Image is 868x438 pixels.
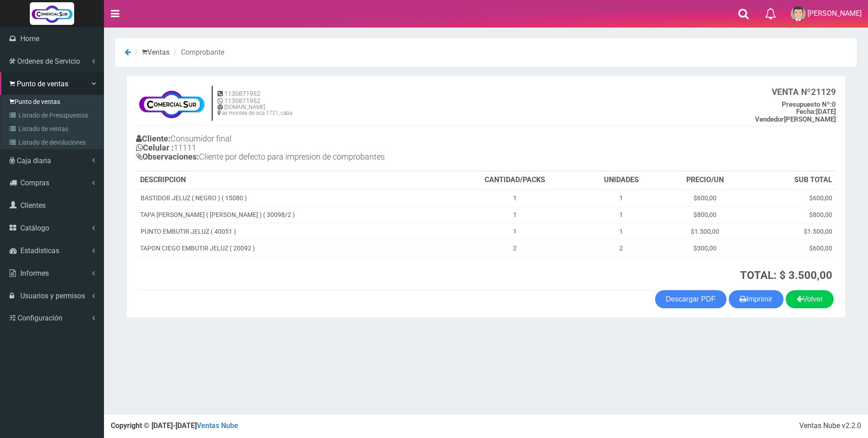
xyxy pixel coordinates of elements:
[137,171,449,189] th: DESCRIPCION
[755,115,836,123] b: [PERSON_NAME]
[772,87,811,97] strong: VENTA Nº
[749,223,836,240] td: $1.500,00
[217,90,292,104] h5: 1130871952 1130871952
[580,206,662,223] td: 1
[137,223,449,240] td: PUNTO EMBUTIR JELUZ ( 40051 )
[171,47,224,58] li: Comprobante
[20,179,49,187] span: Compras
[772,87,836,97] b: 21129
[30,2,74,25] img: Logo grande
[3,122,104,136] a: Listado de ventas
[136,152,199,161] b: Observaciones:
[662,223,748,240] td: $1.500,00
[662,171,748,189] th: PRECIO/UN
[740,269,832,282] strong: TOTAL: $ 3.500,00
[197,421,238,430] a: Ventas Nube
[662,189,748,207] td: $600,00
[20,269,49,278] span: Informes
[755,115,784,123] strong: Vendedor
[580,189,662,207] td: 1
[796,108,816,116] strong: Fecha:
[136,143,174,152] b: Celular :
[749,189,836,207] td: $600,00
[20,292,85,300] span: Usuarios y permisos
[137,206,449,223] td: TAPA [PERSON_NAME] ( [PERSON_NAME] ) ( 30098/2 )
[729,290,783,308] button: Imprimir
[807,9,862,18] span: [PERSON_NAME]
[217,104,292,116] h6: [DOMAIN_NAME] av montes de oca 1721, caba
[20,224,49,232] span: Catálogo
[662,206,748,223] td: $800,00
[786,290,834,308] a: Volver
[111,421,238,430] strong: Copyright © [DATE]-[DATE]
[662,240,748,256] td: $300,00
[132,47,170,58] li: Ventas
[580,223,662,240] td: 1
[782,100,832,108] strong: Presupuesto Nº:
[3,136,104,149] a: Listado de devoluciones
[136,85,207,122] img: f695dc5f3a855ddc19300c990e0c55a2.jpg
[136,132,486,165] h4: Consumidor final 11111 Cliente por defecto para impresion de comprobantes
[749,171,836,189] th: SUB TOTAL
[3,95,104,108] a: Punto de ventas
[20,246,59,255] span: Estadisticas
[449,240,580,256] td: 2
[449,171,580,189] th: CANTIDAD/PACKS
[782,100,836,108] b: 0
[799,421,861,431] div: Ventas Nube v2.2.0
[3,108,104,122] a: Listado de Presupuestos
[449,223,580,240] td: 1
[749,240,836,256] td: $600,00
[17,156,51,165] span: Caja diaria
[449,206,580,223] td: 1
[791,6,806,21] img: User Image
[580,171,662,189] th: UNIDADES
[796,108,836,116] b: [DATE]
[580,240,662,256] td: 2
[18,314,62,322] span: Configuración
[20,34,39,43] span: Home
[137,189,449,207] td: BASTIDOR JELUZ ( NEGRO ) ( 15080 )
[136,134,170,143] b: Cliente:
[749,206,836,223] td: $800,00
[20,201,46,210] span: Clientes
[17,57,80,66] span: Ordenes de Servicio
[137,240,449,256] td: TAPON CIEGO EMBUTIR JELUZ ( 20092 )
[449,189,580,207] td: 1
[655,290,726,308] a: Descargar PDF
[17,80,68,88] span: Punto de ventas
